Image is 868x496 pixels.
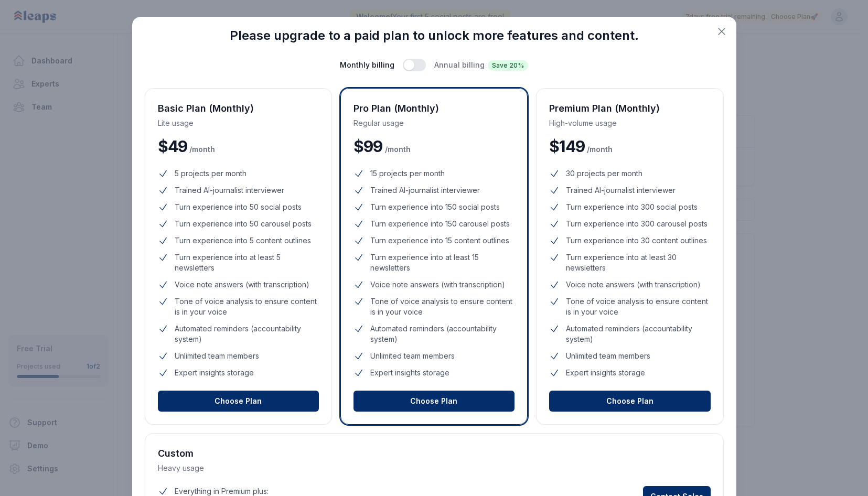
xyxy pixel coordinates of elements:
[370,252,515,273] span: Turn experience into at least 15 newsletters
[370,168,445,179] span: 15 projects per month
[566,296,710,317] span: Tone of voice analysis to ensure content is in your voice
[566,279,701,290] span: Voice note answers (with transcription)
[353,118,515,128] p: Regular usage
[189,144,215,155] span: / month
[175,296,319,317] span: Tone of voice analysis to ensure content is in your voice
[370,368,449,378] span: Expert insights storage
[549,118,710,128] p: High-volume usage
[370,351,455,361] span: Unlimited team members
[158,118,319,128] p: Lite usage
[488,60,528,71] span: Save 20%
[566,202,698,212] span: Turn experience into 300 social posts
[158,137,188,156] span: $ 49
[353,101,515,116] h3: Pro Plan (Monthly)
[175,279,309,290] span: Voice note answers (with transcription)
[175,202,302,212] span: Turn experience into 50 social posts
[566,185,676,196] span: Trained AI-journalist interviewer
[549,137,585,156] span: $ 149
[370,202,500,212] span: Turn experience into 150 social posts
[158,391,319,412] button: Choose Plan
[385,144,411,155] span: / month
[370,279,505,290] span: Voice note answers (with transcription)
[158,446,630,461] h3: Custom
[370,324,515,344] span: Automated reminders (accountability system)
[566,235,707,246] span: Turn experience into 30 content outlines
[175,368,254,378] span: Expert insights storage
[175,252,319,273] span: Turn experience into at least 5 newsletters
[370,185,480,196] span: Trained AI-journalist interviewer
[566,351,650,361] span: Unlimited team members
[353,137,383,156] span: $ 99
[145,29,724,42] h3: Please upgrade to a paid plan to unlock more features and content.
[566,219,708,229] span: Turn experience into 300 carousel posts
[566,368,645,378] span: Expert insights storage
[175,324,319,344] span: Automated reminders (accountability system)
[370,219,510,229] span: Turn experience into 150 carousel posts
[175,235,311,246] span: Turn experience into 5 content outlines
[175,351,259,361] span: Unlimited team members
[370,235,509,246] span: Turn experience into 15 content outlines
[158,101,319,116] h3: Basic Plan (Monthly)
[549,391,710,412] button: Choose Plan
[587,144,613,155] span: / month
[158,463,630,473] p: Heavy usage
[175,168,247,179] span: 5 projects per month
[566,252,710,273] span: Turn experience into at least 30 newsletters
[340,60,394,70] span: Monthly billing
[175,185,284,196] span: Trained AI-journalist interviewer
[434,60,528,71] span: Annual billing
[370,296,515,317] span: Tone of voice analysis to ensure content is in your voice
[175,219,312,229] span: Turn experience into 50 carousel posts
[353,391,515,412] button: Choose Plan
[566,324,710,344] span: Automated reminders (accountability system)
[566,168,642,179] span: 30 projects per month
[549,101,710,116] h3: Premium Plan (Monthly)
